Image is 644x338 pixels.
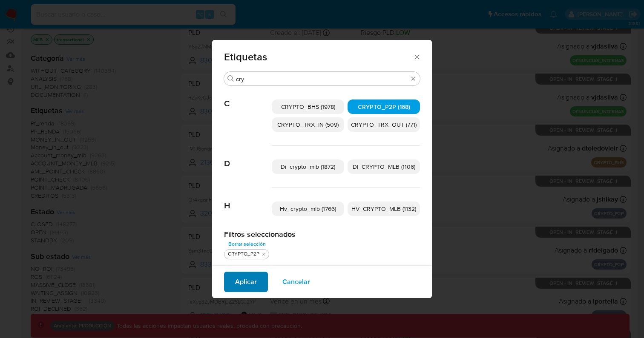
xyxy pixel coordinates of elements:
span: H [224,188,272,211]
div: CRYPTO_P2P (168) [348,99,420,114]
span: HV_CRYPTO_MLB (1132) [351,205,416,213]
div: CRYPTO_TRX_OUT (771) [348,117,420,132]
div: HV_CRYPTO_MLB (1132) [348,202,420,216]
button: Aplicar [224,272,268,292]
span: Di_crypto_mlb (1872) [281,162,335,171]
span: Hv_crypto_mlb (1766) [280,205,336,213]
span: CRYPTO_TRX_IN (509) [277,120,339,129]
span: D [224,146,272,169]
button: quitar CRYPTO_P2P [260,251,267,258]
div: CRYPTO_TRX_IN (509) [272,117,344,132]
button: Borrar selección [224,239,270,249]
button: Cerrar [413,53,420,60]
span: Etiquetas [224,52,413,62]
button: Buscar [227,75,234,82]
div: Hv_crypto_mlb (1766) [272,202,344,216]
div: DI_CRYPTO_MLB (1106) [348,159,420,174]
span: C [224,86,272,109]
div: CRYPTO_P2P [226,250,261,258]
div: CRYPTO_BHS (1978) [272,99,344,114]
span: CRYPTO_BHS (1978) [281,102,335,111]
button: Cancelar [271,272,321,292]
h2: Filtros seleccionados [224,230,420,239]
input: Buscar filtro [236,75,408,83]
span: Cancelar [282,273,310,291]
button: Borrar [410,75,417,82]
span: CRYPTO_TRX_OUT (771) [351,120,417,129]
div: Di_crypto_mlb (1872) [272,159,344,174]
span: DI_CRYPTO_MLB (1106) [353,162,415,171]
span: CRYPTO_P2P (168) [358,102,410,111]
span: Aplicar [235,273,257,291]
span: Borrar selección [228,240,266,248]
